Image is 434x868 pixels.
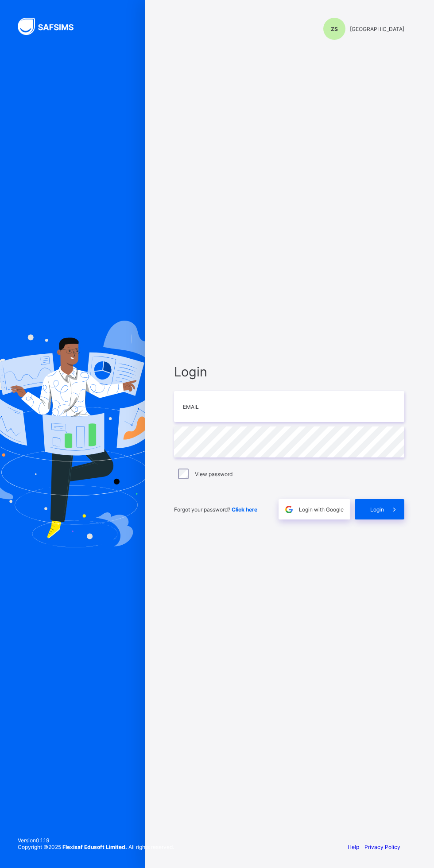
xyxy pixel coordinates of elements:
label: View password [195,471,232,477]
span: ZS [331,26,338,32]
a: Click here [232,506,257,513]
span: Copyright © 2025 All rights reserved. [18,844,174,850]
span: Login [370,506,384,513]
span: Login with Google [299,506,344,513]
span: Forgot your password? [174,506,257,513]
strong: Flexisaf Edusoft Limited. [62,844,127,850]
span: [GEOGRAPHIC_DATA] [350,26,404,32]
img: SAFSIMS Logo [18,18,84,35]
span: Login [174,364,404,380]
img: google.396cfc9801f0270233282035f929180a.svg [284,504,294,515]
span: Version 0.1.19 [18,837,174,844]
a: Privacy Policy [364,844,400,850]
a: Help [348,844,359,850]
